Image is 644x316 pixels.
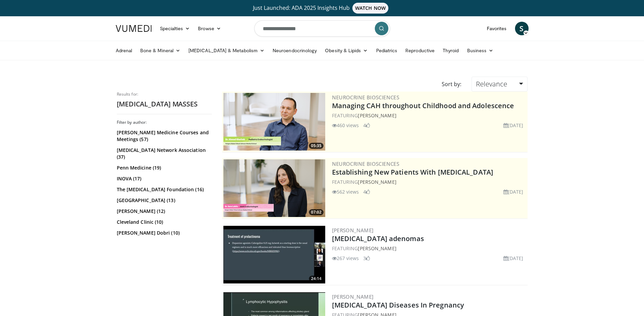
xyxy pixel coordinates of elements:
a: [MEDICAL_DATA] Diseases In Pregnancy [332,300,464,310]
a: Managing CAH throughout Childhood and Adolescence [332,101,514,110]
a: [PERSON_NAME] [358,179,396,185]
a: Penn Medicine (19) [117,164,210,171]
a: Reproductive [401,44,439,57]
div: Sort by: [437,77,466,92]
a: [PERSON_NAME] Medicine Courses and Meetings (57) [117,129,210,143]
li: 267 views [332,255,359,262]
a: The [MEDICAL_DATA] Foundation (16) [117,186,210,193]
a: Bone & Mineral [136,44,184,57]
a: Neurocrine Biosciences [332,160,400,167]
input: Search topics, interventions [254,20,390,37]
li: 3 [363,255,370,262]
a: [MEDICAL_DATA] adenomas [332,234,424,243]
span: 05:35 [309,143,324,149]
img: b0cdb0e9-6bfb-4b5f-9fe7-66f39af3f054.png.300x170_q85_crop-smart_upscale.png [223,159,325,217]
a: [MEDICAL_DATA] Network Association (37) [117,147,210,160]
li: 4 [363,122,370,129]
a: 07:02 [223,159,325,217]
a: Browse [194,22,225,35]
li: 4 [363,188,370,195]
a: Just Launched: ADA 2025 Insights HubWATCH NOW [117,3,528,14]
p: Results for: [117,92,212,97]
li: [DATE] [503,255,523,262]
a: 05:35 [223,93,325,151]
div: FEATURING [332,178,526,185]
h2: [MEDICAL_DATA] MASSES [117,100,212,108]
span: Relevance [476,79,507,88]
a: [PERSON_NAME] [332,227,374,234]
div: FEATURING [332,112,526,119]
span: 07:02 [309,209,324,215]
a: Adrenal [112,44,136,57]
li: [DATE] [503,188,523,195]
li: 460 views [332,122,359,129]
a: [GEOGRAPHIC_DATA] (13) [117,197,210,204]
img: 20bf810f-9ec9-46c9-9f1d-038f03daad93.300x170_q85_crop-smart_upscale.jpg [223,226,325,283]
span: 24:14 [309,276,324,282]
a: Neurocrine Biosciences [332,94,400,101]
a: [PERSON_NAME] [358,112,396,119]
li: 562 views [332,188,359,195]
a: [PERSON_NAME] Dobri (10) [117,230,210,236]
span: WATCH NOW [352,3,388,14]
a: 24:14 [223,226,325,283]
a: Establishing New Patients With [MEDICAL_DATA] [332,167,494,177]
div: FEATURING [332,245,526,252]
a: Relevance [472,77,527,92]
li: [DATE] [503,122,523,129]
a: Thyroid [439,44,463,57]
a: Pediatrics [372,44,402,57]
a: S [515,22,529,35]
a: [PERSON_NAME] [332,293,374,300]
a: [PERSON_NAME] (12) [117,208,210,215]
img: VuMedi Logo [116,25,152,32]
a: Specialties [156,22,194,35]
a: INOVA (17) [117,175,210,182]
a: Obesity & Lipids [321,44,372,57]
a: Business [463,44,498,57]
a: Favorites [483,22,511,35]
a: Cleveland Clinic (10) [117,219,210,225]
a: [PERSON_NAME] [358,245,396,252]
a: Neuroendocrinology [269,44,321,57]
h3: Filter by author: [117,120,212,125]
img: 56bc924d-1fb1-4cf0-9f63-435b399b5585.png.300x170_q85_crop-smart_upscale.png [223,93,325,151]
a: [MEDICAL_DATA] & Metabolism [184,44,269,57]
